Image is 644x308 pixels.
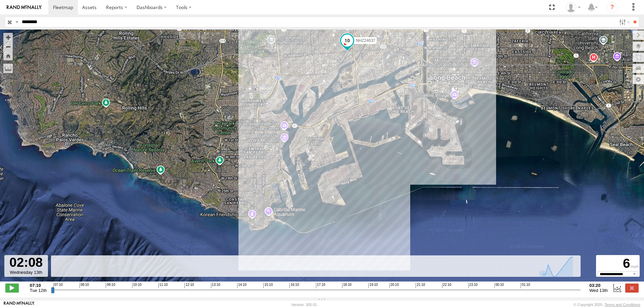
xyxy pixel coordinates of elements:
label: Map Settings [633,75,644,84]
button: Zoom Home [3,51,13,60]
button: Zoom in [3,33,13,42]
span: 09:10 [106,283,115,288]
span: 17:10 [316,283,325,288]
span: 07:10 [53,283,63,288]
div: 6 [597,256,639,271]
div: © Copyright 2025 - [574,303,640,307]
span: 14:10 [237,283,247,288]
span: 12:10 [184,283,194,288]
span: 20:10 [389,283,399,288]
span: 19:10 [368,283,378,288]
div: Zulema McIntosch [563,2,583,12]
strong: 07:10 [30,283,47,288]
span: Tue 12th Aug 2025 [30,288,47,293]
span: 10:10 [132,283,142,288]
a: Terms and Conditions [605,303,640,307]
label: Search Query [14,17,19,27]
i: ? [607,2,618,13]
span: 13:10 [211,283,220,288]
span: 23:10 [468,283,478,288]
label: Search Filter Options [616,17,631,27]
button: Zoom out [3,42,13,51]
label: Play/Stop [5,284,19,292]
span: 08:10 [79,283,89,288]
span: 15:10 [263,283,273,288]
label: Close [625,284,639,292]
span: 16:10 [289,283,299,288]
span: NHZ24637 [356,38,375,43]
span: 11:10 [158,283,168,288]
div: Version: 305.01 [291,303,317,307]
span: 18:10 [342,283,352,288]
span: 00:10 [494,283,504,288]
span: 22:10 [442,283,451,288]
label: Measure [3,64,13,73]
span: 01:10 [521,283,530,288]
span: Wed 13th Aug 2025 [589,288,608,293]
span: 21:10 [416,283,425,288]
img: rand-logo.svg [7,5,42,10]
a: Visit our Website [4,301,35,308]
strong: 03:20 [589,283,608,288]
